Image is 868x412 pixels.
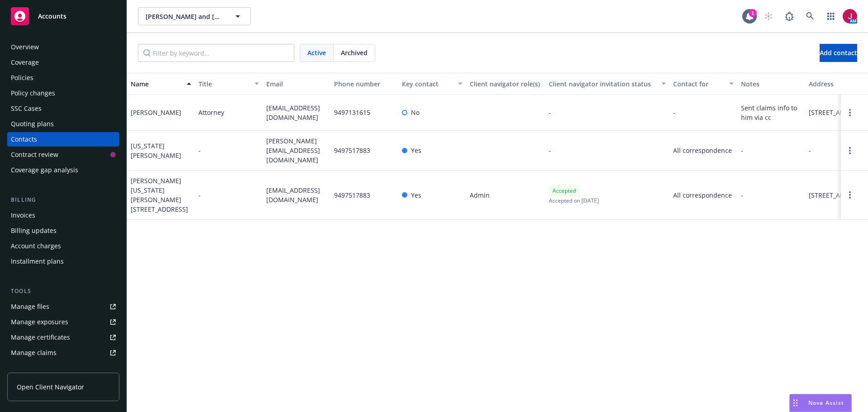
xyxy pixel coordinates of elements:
[11,254,64,269] div: Installment plans
[11,55,39,70] div: Coverage
[7,4,119,29] a: Accounts
[7,101,119,116] a: SSC Cases
[7,55,119,70] a: Coverage
[844,107,855,118] a: Open options
[266,79,327,89] div: Email
[411,108,420,117] span: No
[673,190,734,200] span: All correspondence
[809,108,866,117] span: [STREET_ADDRESS]
[11,147,58,162] div: Contract review
[411,146,421,155] span: Yes
[131,176,191,214] div: [PERSON_NAME] [US_STATE][PERSON_NAME] [STREET_ADDRESS]
[552,187,576,195] span: Accepted
[11,299,49,314] div: Manage files
[549,79,656,89] div: Client navigator invitation status
[341,48,368,57] span: Archived
[11,132,37,147] div: Contacts
[549,146,551,155] span: -
[820,48,857,57] span: Add contact
[7,86,119,100] a: Policy changes
[263,73,330,95] button: Email
[820,44,857,62] button: Add contact
[138,7,251,25] button: [PERSON_NAME] and [US_STATE][PERSON_NAME] (CL)
[146,12,224,21] span: [PERSON_NAME] and [US_STATE][PERSON_NAME] (CL)
[127,73,195,95] button: Name
[780,7,798,25] a: Report a Bug
[466,73,545,95] button: Client navigator role(s)
[38,13,66,20] span: Accounts
[673,108,675,117] span: -
[330,73,398,95] button: Phone number
[749,9,757,17] div: 1
[844,145,855,156] a: Open options
[545,73,670,95] button: Client navigator invitation status
[741,103,802,122] span: Sent claims info to him via cc
[7,361,119,375] a: Manage BORs
[11,239,61,253] div: Account charges
[11,163,78,177] div: Coverage gap analysis
[7,346,119,360] a: Manage claims
[790,394,801,412] div: Drag to move
[307,48,326,57] span: Active
[809,146,811,155] span: -
[11,361,53,375] div: Manage BORs
[759,7,778,25] a: Start snowing
[198,190,201,200] span: -
[131,79,181,89] div: Name
[808,399,844,407] span: Nova Assist
[11,40,39,54] div: Overview
[7,315,119,329] a: Manage exposures
[266,103,327,122] span: [EMAIL_ADDRESS][DOMAIN_NAME]
[131,141,191,160] div: [US_STATE][PERSON_NAME]
[737,73,805,95] button: Notes
[11,315,68,329] div: Manage exposures
[741,190,743,200] span: -
[334,190,370,200] span: 9497517883
[266,136,327,165] span: [PERSON_NAME][EMAIL_ADDRESS][DOMAIN_NAME]
[198,79,249,89] div: Title
[7,117,119,131] a: Quoting plans
[334,146,370,155] span: 9497517883
[334,108,370,117] span: 9497131615
[741,79,802,89] div: Notes
[198,146,201,155] span: -
[670,73,737,95] button: Contact for
[789,394,852,412] button: Nova Assist
[138,44,294,62] input: Filter by keyword...
[844,189,855,200] a: Open options
[411,190,421,200] span: Yes
[549,197,599,204] span: Accepted on [DATE]
[7,299,119,314] a: Manage files
[7,223,119,238] a: Billing updates
[17,382,84,392] span: Open Client Navigator
[7,330,119,345] a: Manage certificates
[801,7,819,25] a: Search
[673,146,734,155] span: All correspondence
[11,330,70,345] div: Manage certificates
[11,101,42,116] div: SSC Cases
[7,195,119,204] div: Billing
[741,146,743,155] span: -
[7,208,119,223] a: Invoices
[11,208,35,223] div: Invoices
[266,185,327,204] span: [EMAIL_ADDRESS][DOMAIN_NAME]
[7,287,119,296] div: Tools
[470,190,490,200] span: Admin
[822,7,840,25] a: Switch app
[7,163,119,177] a: Coverage gap analysis
[11,71,33,85] div: Policies
[7,239,119,253] a: Account charges
[11,223,57,238] div: Billing updates
[809,190,866,200] span: [STREET_ADDRESS]
[470,79,542,89] div: Client navigator role(s)
[7,40,119,54] a: Overview
[7,254,119,269] a: Installment plans
[402,79,453,89] div: Key contact
[11,346,57,360] div: Manage claims
[7,147,119,162] a: Contract review
[131,108,181,117] div: [PERSON_NAME]
[198,108,224,117] span: Attorney
[7,132,119,147] a: Contacts
[843,9,857,24] img: photo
